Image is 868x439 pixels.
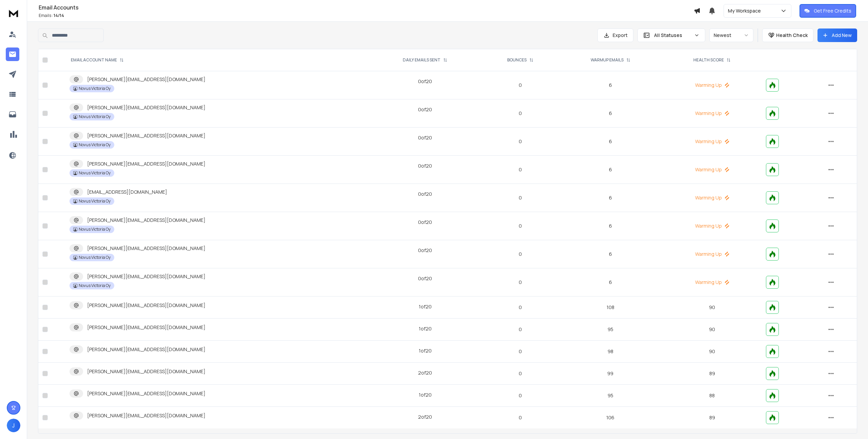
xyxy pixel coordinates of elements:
[597,28,633,42] button: Export
[558,385,663,407] td: 95
[486,370,554,377] p: 0
[663,319,762,341] td: 90
[419,392,432,398] div: 1 of 20
[558,363,663,385] td: 99
[39,13,694,18] p: Emails :
[663,363,762,385] td: 89
[486,194,554,201] p: 0
[79,198,111,204] p: Novus Victoria Oy
[776,32,808,39] p: Health Check
[79,283,111,288] p: Novus Victoria Oy
[54,13,64,18] span: 14 / 14
[663,341,762,363] td: 90
[418,275,432,282] div: 0 of 20
[486,348,554,355] p: 0
[79,170,111,176] p: Novus Victoria Oy
[663,407,762,429] td: 89
[418,219,432,226] div: 0 of 20
[762,28,813,42] button: Health Check
[667,194,758,201] p: Warming Up
[418,163,432,169] div: 0 of 20
[486,138,554,145] p: 0
[667,110,758,117] p: Warming Up
[79,142,111,148] p: Novus Victoria Oy
[486,304,554,311] p: 0
[87,346,205,353] p: [PERSON_NAME][EMAIL_ADDRESS][DOMAIN_NAME]
[87,273,205,280] p: [PERSON_NAME][EMAIL_ADDRESS][DOMAIN_NAME]
[709,28,753,42] button: Newest
[667,166,758,173] p: Warming Up
[558,71,663,99] td: 6
[663,385,762,407] td: 88
[558,240,663,268] td: 6
[79,255,111,260] p: Novus Victoria Oy
[418,106,432,113] div: 0 of 20
[79,227,111,232] p: Novus Victoria Oy
[403,57,440,63] p: DAILY EMAILS SENT
[558,99,663,128] td: 6
[558,128,663,156] td: 6
[418,134,432,141] div: 0 of 20
[7,7,20,19] img: logo
[486,166,554,173] p: 0
[817,28,857,42] button: Add New
[558,319,663,341] td: 95
[667,279,758,286] p: Warming Up
[486,279,554,286] p: 0
[87,104,205,111] p: [PERSON_NAME][EMAIL_ADDRESS][DOMAIN_NAME]
[800,4,856,18] button: Get Free Credits
[486,414,554,421] p: 0
[558,268,663,297] td: 6
[87,245,205,252] p: [PERSON_NAME][EMAIL_ADDRESS][DOMAIN_NAME]
[667,223,758,229] p: Warming Up
[87,302,205,309] p: [PERSON_NAME][EMAIL_ADDRESS][DOMAIN_NAME]
[418,78,432,85] div: 0 of 20
[693,57,724,63] p: HEALTH SCORE
[507,57,527,63] p: BOUNCES
[667,82,758,89] p: Warming Up
[654,32,691,39] p: All Statuses
[558,297,663,319] td: 108
[558,407,663,429] td: 106
[667,251,758,257] p: Warming Up
[87,324,205,331] p: [PERSON_NAME][EMAIL_ADDRESS][DOMAIN_NAME]
[558,212,663,240] td: 6
[591,57,624,63] p: WARMUP EMAILS
[87,132,205,139] p: [PERSON_NAME][EMAIL_ADDRESS][DOMAIN_NAME]
[418,191,432,197] div: 0 of 20
[486,110,554,117] p: 0
[7,419,20,432] button: J
[486,251,554,257] p: 0
[87,390,205,397] p: [PERSON_NAME][EMAIL_ADDRESS][DOMAIN_NAME]
[79,114,111,119] p: Novus Victoria Oy
[419,347,432,354] div: 1 of 20
[486,326,554,333] p: 0
[418,369,432,376] div: 2 of 20
[558,341,663,363] td: 98
[87,160,205,167] p: [PERSON_NAME][EMAIL_ADDRESS][DOMAIN_NAME]
[663,297,762,319] td: 90
[667,138,758,145] p: Warming Up
[558,156,663,184] td: 6
[71,57,124,63] div: EMAIL ACCOUNT NAME
[87,217,205,224] p: [PERSON_NAME][EMAIL_ADDRESS][DOMAIN_NAME]
[87,412,205,419] p: [PERSON_NAME][EMAIL_ADDRESS][DOMAIN_NAME]
[486,223,554,229] p: 0
[419,325,432,332] div: 1 of 20
[418,414,432,420] div: 2 of 20
[87,76,205,83] p: [PERSON_NAME][EMAIL_ADDRESS][DOMAIN_NAME]
[486,392,554,399] p: 0
[486,82,554,89] p: 0
[558,184,663,212] td: 6
[728,7,764,14] p: My Workspace
[814,7,851,14] p: Get Free Credits
[79,86,111,91] p: Novus Victoria Oy
[39,3,694,12] h1: Email Accounts
[419,303,432,310] div: 1 of 20
[87,368,205,375] p: [PERSON_NAME][EMAIL_ADDRESS][DOMAIN_NAME]
[87,189,167,195] p: [EMAIL_ADDRESS][DOMAIN_NAME]
[418,247,432,254] div: 0 of 20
